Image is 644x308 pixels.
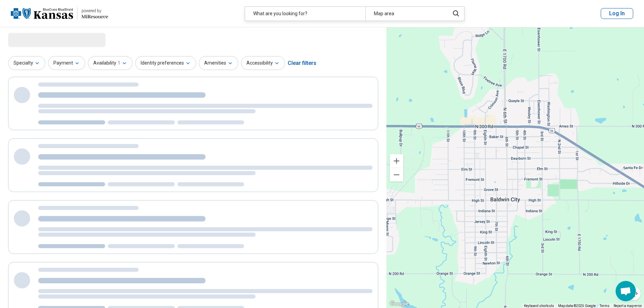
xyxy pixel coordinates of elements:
img: Blue Cross Blue Shield Kansas [11,5,73,22]
button: Identity preferences [135,56,196,70]
button: Specialty [8,56,45,70]
div: powered by [81,8,108,14]
a: Open chat [616,281,636,301]
button: Amenities [199,56,238,70]
button: Availability1 [88,56,133,70]
a: Report a map error [614,304,642,308]
span: Map data ©2025 Google [558,304,596,308]
button: Log In [601,8,633,19]
span: 1 [118,60,120,67]
button: Zoom out [390,168,403,182]
button: Payment [48,56,85,70]
div: Clear filters [288,55,316,71]
span: Loading... [8,33,65,46]
div: Map area [365,7,446,21]
a: Terms (opens in new tab) [600,304,610,308]
div: What are you looking for? [245,7,365,21]
button: Zoom in [390,154,403,168]
button: Accessibility [241,56,285,70]
a: Blue Cross Blue Shield Kansaspowered by [11,5,108,22]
